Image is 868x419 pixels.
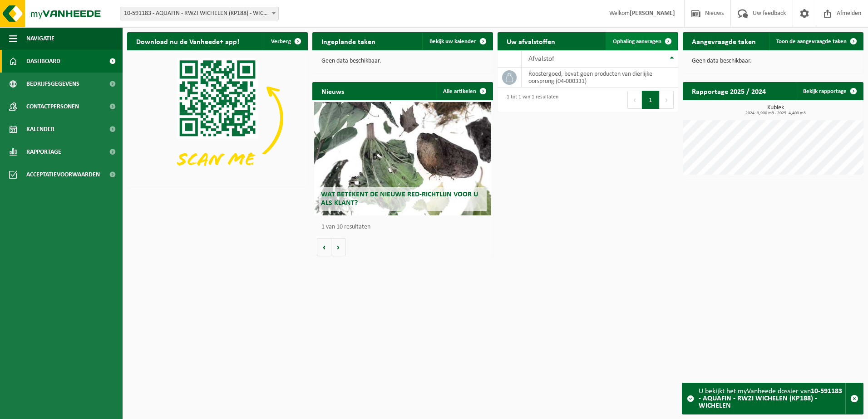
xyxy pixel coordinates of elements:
[796,82,863,100] a: Bekijk rapportage
[26,73,79,95] span: Bedrijfsgegevens
[683,32,765,50] h2: Aangevraagde taken
[26,95,79,118] span: Contactpersonen
[321,224,488,230] p: 1 van 10 resultaten
[26,118,54,141] span: Kalender
[660,91,674,109] button: Next
[120,7,279,20] span: 10-591183 - AQUAFIN - RWZI WICHELEN (KP188) - WICHELEN
[627,91,642,109] button: Previous
[120,7,278,20] span: 10-591183 - AQUAFIN - RWZI WICHELEN (KP188) - WICHELEN
[26,27,54,50] span: Navigatie
[692,58,854,64] p: Geen data beschikbaar.
[436,82,492,100] a: Alle artikelen
[26,50,60,73] span: Dashboard
[687,111,863,116] span: 2024: 9,900 m3 - 2025: 4,400 m3
[314,102,491,215] a: Wat betekent de nieuwe RED-richtlijn voor u als klant?
[613,39,661,44] span: Ophaling aanvragen
[606,32,677,50] a: Ophaling aanvragen
[317,238,331,256] button: Vorige
[312,32,385,50] h2: Ingeplande taken
[528,55,554,63] span: Afvalstof
[429,39,476,44] span: Bekijk uw kalender
[26,163,100,186] span: Acceptatievoorwaarden
[699,388,842,409] strong: 10-591183 - AQUAFIN - RWZI WICHELEN (KP188) - WICHELEN
[630,10,675,17] strong: [PERSON_NAME]
[331,238,345,256] button: Volgende
[687,105,863,116] h3: Kubiek
[26,141,61,163] span: Rapportage
[312,82,353,100] h2: Nieuws
[776,39,847,44] span: Toon de aangevraagde taken
[321,191,478,207] span: Wat betekent de nieuwe RED-richtlijn voor u als klant?
[699,383,845,414] div: U bekijkt het myVanheede dossier van
[642,91,660,109] button: 1
[271,39,291,44] span: Verberg
[769,32,863,50] a: Toon de aangevraagde taken
[127,50,308,186] img: Download de VHEPlus App
[264,32,307,50] button: Verberg
[498,32,564,50] h2: Uw afvalstoffen
[522,68,678,88] td: roostergoed, bevat geen producten van dierlijke oorsprong (04-000331)
[127,32,248,50] h2: Download nu de Vanheede+ app!
[683,82,775,100] h2: Rapportage 2025 / 2024
[321,58,484,64] p: Geen data beschikbaar.
[502,90,558,110] div: 1 tot 1 van 1 resultaten
[422,32,492,50] a: Bekijk uw kalender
